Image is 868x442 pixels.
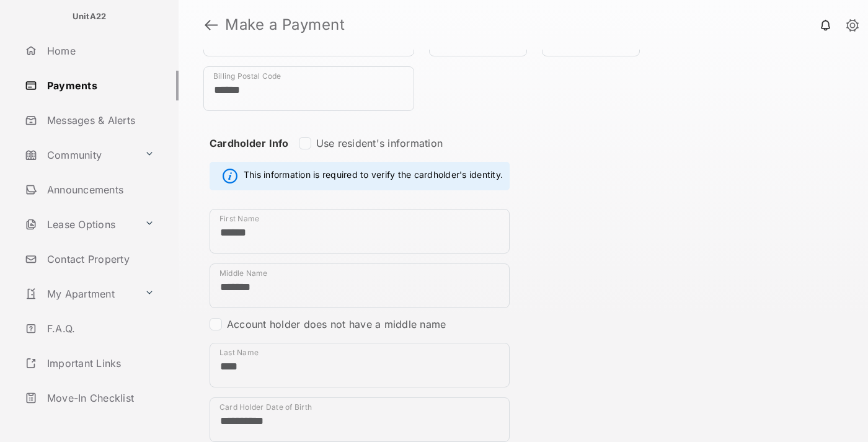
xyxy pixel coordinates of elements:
[316,137,443,149] label: Use resident's information
[20,36,179,66] a: Home
[210,137,289,172] strong: Cardholder Info
[20,348,159,378] a: Important Links
[20,210,139,239] a: Lease Options
[20,140,139,170] a: Community
[73,11,107,23] p: UnitA22
[20,244,179,274] a: Contact Property
[20,314,179,343] a: F.A.Q.
[225,17,345,32] strong: Make a Payment
[20,71,179,100] a: Payments
[227,318,446,330] label: Account holder does not have a middle name
[20,175,179,205] a: Announcements
[20,105,179,135] a: Messages & Alerts
[20,383,179,413] a: Move-In Checklist
[244,169,503,183] span: This information is required to verify the cardholder's identity.
[20,279,139,309] a: My Apartment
